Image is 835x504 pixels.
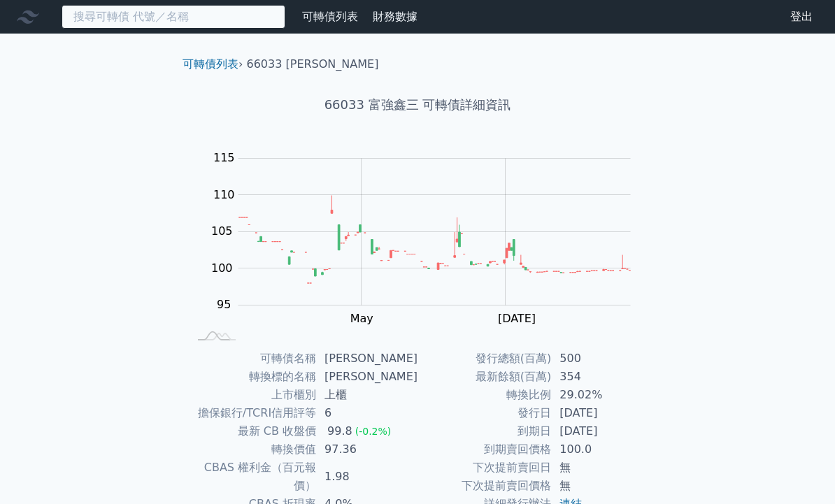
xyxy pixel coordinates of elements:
td: 上櫃 [316,386,418,404]
td: 發行日 [418,404,551,422]
td: CBAS 權利金（百元報價） [188,459,316,495]
td: 無 [551,477,647,495]
td: 上市櫃別 [188,386,316,404]
tspan: [DATE] [498,312,536,325]
td: 轉換比例 [418,386,551,404]
td: 到期日 [418,422,551,440]
td: 100.0 [551,440,647,459]
td: 6 [316,404,418,422]
td: 最新餘額(百萬) [418,368,551,386]
input: 搜尋可轉債 代號／名稱 [62,5,285,29]
iframe: Chat Widget [765,437,835,504]
td: 到期賣回價格 [418,440,551,459]
td: 下次提前賣回日 [418,459,551,477]
td: 500 [551,350,647,368]
span: (-0.2%) [355,426,392,437]
td: [PERSON_NAME] [316,350,418,368]
td: 下次提前賣回價格 [418,477,551,495]
a: 登出 [779,6,824,28]
div: 聊天小工具 [765,437,835,504]
td: [DATE] [551,422,647,440]
div: 99.8 [324,422,355,440]
a: 可轉債列表 [183,57,238,71]
tspan: 100 [211,261,233,275]
h1: 66033 富強鑫三 可轉債詳細資訊 [171,95,664,115]
td: 發行總額(百萬) [418,350,551,368]
g: Chart [204,151,652,325]
tspan: 110 [213,188,235,201]
li: 66033 [PERSON_NAME] [247,56,379,73]
tspan: 105 [211,224,233,238]
td: 354 [551,368,647,386]
a: 可轉債列表 [302,10,358,23]
td: 轉換標的名稱 [188,368,316,386]
td: [PERSON_NAME] [316,368,418,386]
td: 29.02% [551,386,647,404]
tspan: 95 [217,298,231,311]
td: 最新 CB 收盤價 [188,422,316,440]
td: 可轉債名稱 [188,350,316,368]
td: 轉換價值 [188,440,316,459]
td: 無 [551,459,647,477]
td: [DATE] [551,404,647,422]
tspan: May [350,312,373,325]
td: 97.36 [316,440,418,459]
a: 財務數據 [373,10,418,23]
td: 擔保銀行/TCRI信用評等 [188,404,316,422]
li: › [183,56,243,73]
td: 1.98 [316,459,418,495]
tspan: 115 [213,151,235,164]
